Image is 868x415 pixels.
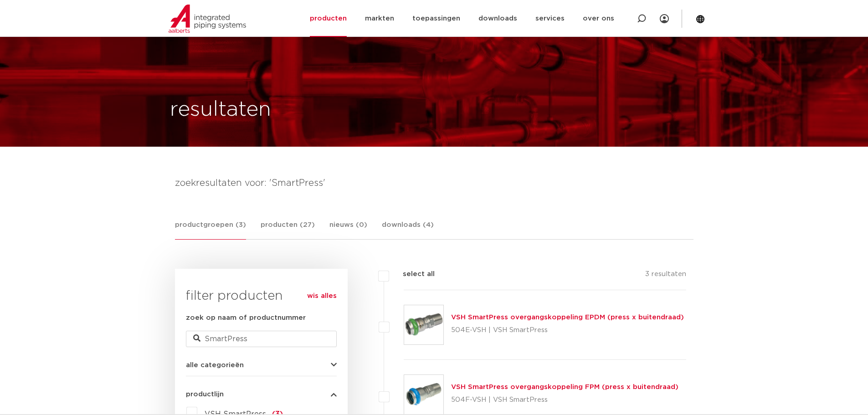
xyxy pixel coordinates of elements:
[186,391,224,398] span: productlijn
[382,220,434,239] a: downloads (4)
[170,95,271,124] h1: resultaten
[451,314,684,321] a: VSH SmartPress overgangskoppeling EPDM (press x buitendraad)
[175,220,246,240] a: productgroepen (3)
[175,176,693,190] h4: zoekresultaten voor: 'SmartPress'
[451,384,678,390] a: VSH SmartPress overgangskoppeling FPM (press x buitendraad)
[186,287,337,305] h3: filter producten
[389,269,435,280] label: select all
[307,291,337,302] a: wis alles
[404,375,443,414] img: Thumbnail for VSH SmartPress overgangskoppeling FPM (press x buitendraad)
[186,331,337,347] input: zoeken
[451,393,678,407] p: 504F-VSH | VSH SmartPress
[186,313,306,323] label: zoek op naam of productnummer
[186,362,244,369] span: alle categorieën
[645,269,686,283] p: 3 resultaten
[329,220,367,239] a: nieuws (0)
[186,362,337,369] button: alle categorieën
[186,391,337,398] button: productlijn
[404,305,443,344] img: Thumbnail for VSH SmartPress overgangskoppeling EPDM (press x buitendraad)
[261,220,315,239] a: producten (27)
[451,323,684,338] p: 504E-VSH | VSH SmartPress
